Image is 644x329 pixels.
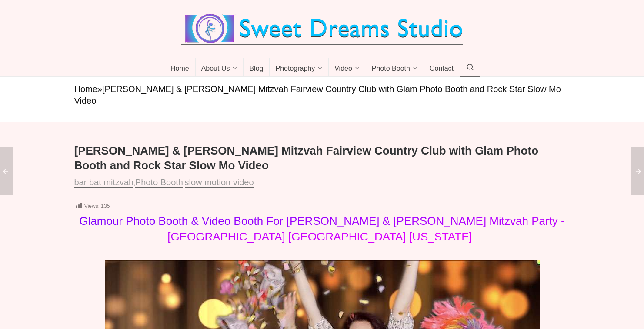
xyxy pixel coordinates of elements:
[181,13,463,44] img: Best Wedding Event Photography Photo Booth Videography NJ NY
[74,84,561,105] span: [PERSON_NAME] & [PERSON_NAME] Mitzvah Fairview Country Club with Glam Photo Booth and Rock Star S...
[249,65,263,73] span: Blog
[101,203,110,209] span: 135
[269,58,329,77] a: Photography
[97,84,102,94] span: »
[372,65,410,73] span: Photo Booth
[195,58,244,77] a: About Us
[185,178,254,188] a: slow motion video
[334,65,352,73] span: Video
[135,178,183,188] a: Photo Booth
[201,65,230,73] span: About Us
[424,58,460,77] a: Contact
[74,180,257,187] span: , ,
[84,203,100,209] span: Views:
[74,83,570,107] nav: breadcrumbs
[79,214,565,243] span: Glamour Photo Booth & Video Booth For [PERSON_NAME] & [PERSON_NAME] Mitzvah Party - [GEOGRAPHIC_D...
[170,65,189,73] span: Home
[366,58,424,77] a: Photo Booth
[430,65,454,73] span: Contact
[275,65,315,73] span: Photography
[328,58,366,77] a: Video
[74,84,97,94] a: Home
[164,58,196,77] a: Home
[243,58,270,77] a: Blog
[74,178,134,188] a: bar bat mitzvah
[74,144,570,173] h1: [PERSON_NAME] & [PERSON_NAME] Mitzvah Fairview Country Club with Glam Photo Booth and Rock Star S...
